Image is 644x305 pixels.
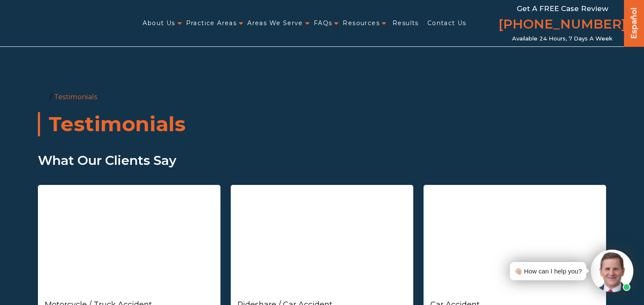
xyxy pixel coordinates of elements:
[517,4,608,13] span: Get a FREE Case Review
[45,192,214,297] iframe: Victory on Wheels: Motorcyclist Wins $850K Settlement
[430,192,599,297] iframe: From Tragedy to Triumph: A Father's Journey to Healing After School Drop-Off Accident
[38,38,607,103] ol: /
[52,93,100,101] li: Testimonials
[247,14,303,32] a: Areas We Serve
[498,15,626,35] a: [PHONE_NUMBER]
[40,92,48,100] a: Home
[512,35,613,42] span: Available 24 Hours, 7 Days a Week
[238,192,406,297] iframe: Ride-Share Driver Triumphs in Legal Battle, Secures Impressive Settlement Win!
[343,14,380,32] a: Resources
[186,14,237,32] a: Practice Areas
[314,14,332,32] a: FAQs
[392,14,419,32] a: Results
[38,112,607,137] h1: Testimonials
[427,14,467,32] a: Contact Us
[143,14,175,32] a: About Us
[38,149,607,172] p: What Our Clients Say
[5,15,111,32] img: Auger & Auger Accident and Injury Lawyers Logo
[514,265,582,277] div: 👋🏼 How can I help you?
[591,250,633,292] img: Intaker widget Avatar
